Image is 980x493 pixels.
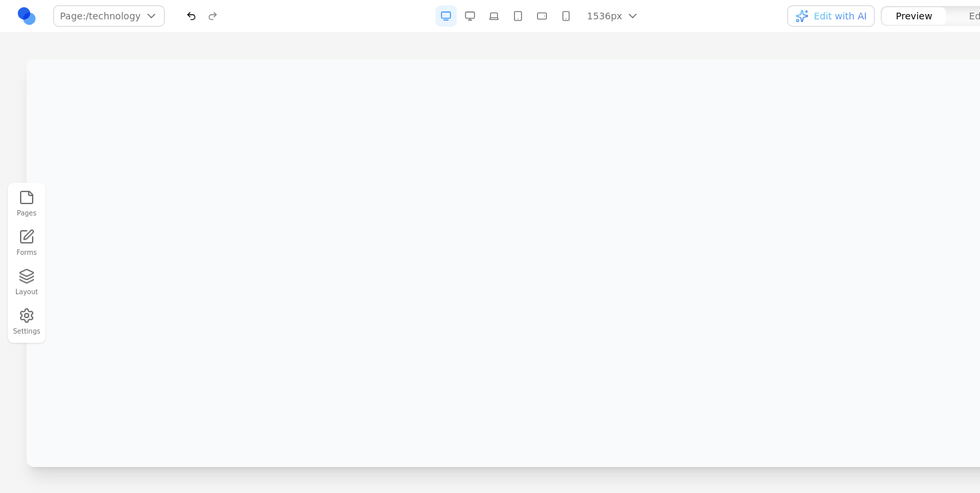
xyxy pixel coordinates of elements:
[579,5,648,27] button: 1536px
[435,5,457,27] button: Desktop Wide
[459,5,481,27] button: Desktop
[12,266,41,300] button: Layout
[483,5,505,27] button: Laptop
[507,5,529,27] button: Tablet
[814,9,867,23] span: Edit with AI
[555,5,577,27] button: Mobile
[787,5,875,27] button: Edit with AI
[531,5,553,27] button: Mobile Landscape
[896,9,933,23] span: Preview
[12,187,41,221] button: Pages
[53,5,165,27] button: Page:/technology
[12,305,41,339] button: Settings
[12,226,41,260] a: Forms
